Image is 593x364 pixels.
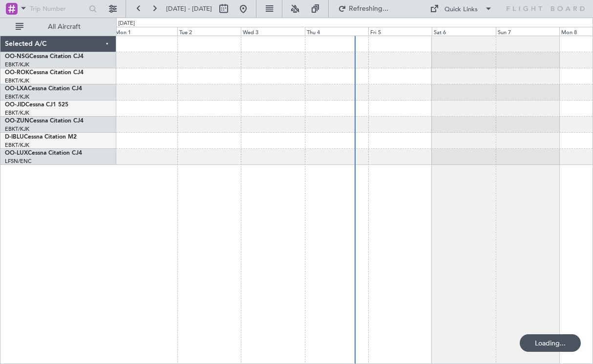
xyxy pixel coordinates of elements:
span: All Aircraft [25,23,103,30]
div: Loading... [520,334,581,352]
div: Sun 7 [496,27,559,36]
a: EBKT/KJK [5,93,29,101]
span: OO-LUX [5,150,28,156]
span: OO-ZUN [5,118,29,124]
a: EBKT/KJK [5,109,29,117]
span: OO-LXA [5,86,28,92]
input: Trip Number [30,1,86,16]
div: Quick Links [445,5,478,15]
span: OO-ROK [5,70,29,76]
a: LFSN/ENC [5,158,32,165]
button: All Aircraft [11,19,106,35]
a: OO-JIDCessna CJ1 525 [5,102,68,108]
div: Tue 2 [177,27,241,36]
div: Sat 6 [432,27,495,36]
span: D-IBLU [5,134,24,140]
span: [DATE] - [DATE] [166,4,212,13]
div: Mon 1 [113,27,177,36]
span: OO-NSG [5,54,29,60]
a: EBKT/KJK [5,125,29,133]
a: OO-LXACessna Citation CJ4 [5,86,82,92]
a: EBKT/KJK [5,61,29,68]
button: Refreshing... [334,1,392,17]
a: OO-ROKCessna Citation CJ4 [5,70,84,76]
a: EBKT/KJK [5,142,29,149]
button: Quick Links [425,1,497,17]
a: OO-ZUNCessna Citation CJ4 [5,118,84,124]
a: OO-NSGCessna Citation CJ4 [5,54,84,60]
div: Wed 3 [241,27,304,36]
a: EBKT/KJK [5,77,29,84]
a: OO-LUXCessna Citation CJ4 [5,150,82,156]
span: Refreshing... [348,5,389,12]
span: OO-JID [5,102,25,108]
div: Thu 4 [305,27,368,36]
div: Fri 5 [368,27,432,36]
div: [DATE] [118,20,135,28]
a: D-IBLUCessna Citation M2 [5,134,77,140]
